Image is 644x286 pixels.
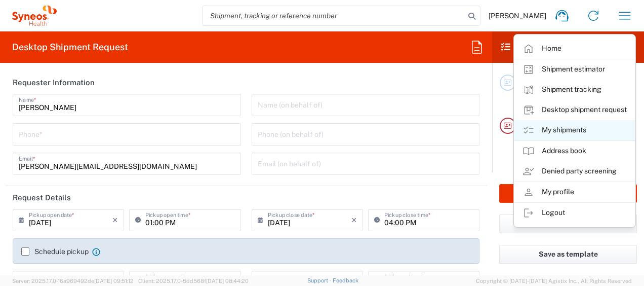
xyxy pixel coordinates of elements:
[514,161,635,182] a: Denied party screening
[476,276,632,285] span: Copyright © [DATE]-[DATE] Agistix Inc., All Rights Reserved
[514,39,635,59] a: Home
[499,245,637,264] button: Save as template
[499,214,637,233] button: Save shipment
[514,182,635,202] a: My profile
[21,247,89,256] label: Schedule pickup
[501,41,601,53] h2: Shipment Checklist
[13,193,71,203] h2: Request Details
[112,212,118,228] i: ×
[206,278,249,284] span: [DATE] 08:44:20
[514,59,635,80] a: Shipment estimator
[514,80,635,100] a: Shipment tracking
[489,11,546,20] span: [PERSON_NAME]
[138,278,249,284] span: Client: 2025.17.0-5dd568f
[13,78,95,88] h2: Requester Information
[514,141,635,161] a: Address book
[514,203,635,223] a: Logout
[333,277,358,283] a: Feedback
[12,278,134,284] span: Server: 2025.17.0-16a969492de
[499,184,637,203] button: Rate
[12,41,128,53] h2: Desktop Shipment Request
[307,277,333,283] a: Support
[514,100,635,120] a: Desktop shipment request
[351,212,357,228] i: ×
[94,278,134,284] span: [DATE] 09:51:12
[514,120,635,140] a: My shipments
[203,6,465,25] input: Shipment, tracking or reference number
